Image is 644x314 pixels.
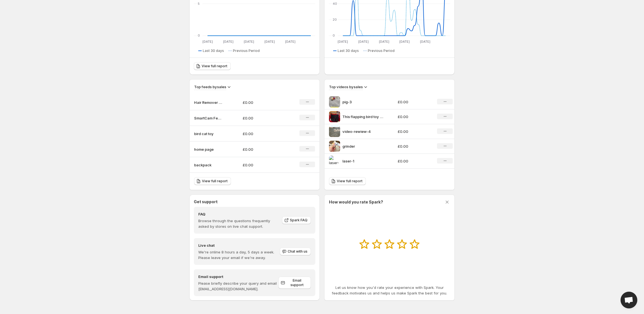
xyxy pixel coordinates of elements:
p: Browse through the questions frequently asked by stores on live chat support. [198,218,278,229]
span: View full report [202,179,228,183]
span: View full report [202,64,227,68]
text: [DATE] [420,40,430,44]
p: £0.00 [398,143,431,149]
p: Hair Remover Gloves [194,100,222,105]
p: pig-3 [342,99,384,105]
p: This flapping bird toy for cats Proper chaos Right I wasnt expecting much from another cat toy Bu... [342,114,384,119]
text: [DATE] [379,40,389,44]
p: £0.00 [243,162,282,168]
h3: How would you rate Spark? [329,199,383,205]
span: Last 30 days [203,49,224,53]
text: [DATE] [223,40,233,44]
p: backpack [194,162,222,168]
p: £0.00 [398,99,431,105]
text: [DATE] [338,40,348,44]
h3: Top videos by sales [329,84,363,90]
span: Previous Period [233,49,260,53]
text: [DATE] [285,40,295,44]
text: 20 [333,18,337,21]
h3: Get support [194,199,218,205]
span: Last 30 days [338,49,359,53]
p: £0.00 [243,115,282,121]
span: Chat with us [288,249,307,254]
p: bird cat toy [194,131,222,136]
text: [DATE] [358,40,369,44]
p: £0.00 [243,131,282,136]
text: 40 [333,2,337,6]
p: SmartCam Feeder [194,115,222,121]
a: Spark FAQ [282,216,311,224]
text: [DATE] [264,40,275,44]
p: £0.00 [243,100,282,105]
img: grinder [329,141,340,152]
p: Please briefly describe your query and email [EMAIL_ADDRESS][DOMAIN_NAME]. [198,281,278,292]
img: pig-3 [329,96,340,107]
a: View full report [194,62,231,70]
text: [DATE] [399,40,410,44]
p: We're online 8 hours a day, 5 days a week. Please leave your email if we're away. [198,249,279,260]
text: [DATE] [202,40,213,44]
span: Email support [286,278,307,287]
text: 5 [198,2,200,6]
img: This flapping bird toy for cats Proper chaos Right I wasnt expecting much from another cat toy Bu... [329,111,340,122]
p: grinder [342,143,384,149]
p: laser-1 [342,158,384,164]
span: Previous Period [368,49,395,53]
h4: FAQ [198,211,278,217]
a: Email support [278,277,311,289]
span: Spark FAQ [290,218,307,222]
p: video-rewiew-4 [342,129,384,134]
text: [DATE] [244,40,254,44]
p: £0.00 [398,114,431,119]
h3: Top feeds by sales [194,84,226,90]
a: View full report [194,177,231,185]
img: laser-1 [329,155,340,167]
a: View full report [329,177,366,185]
p: £0.00 [243,147,282,152]
text: 0 [198,33,200,37]
h4: Live chat [198,243,279,248]
h4: Email support [198,274,278,279]
p: Let us know how you'd rate your experience with Spark. Your feedback motivates us and helps us ma... [329,285,450,296]
img: video-rewiew-4 [329,126,340,137]
p: £0.00 [398,158,431,164]
p: £0.00 [398,129,431,134]
p: home page [194,147,222,152]
text: 0 [333,33,335,37]
a: Open chat [621,292,637,308]
button: Chat with us [280,248,311,255]
span: View full report [337,179,362,183]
